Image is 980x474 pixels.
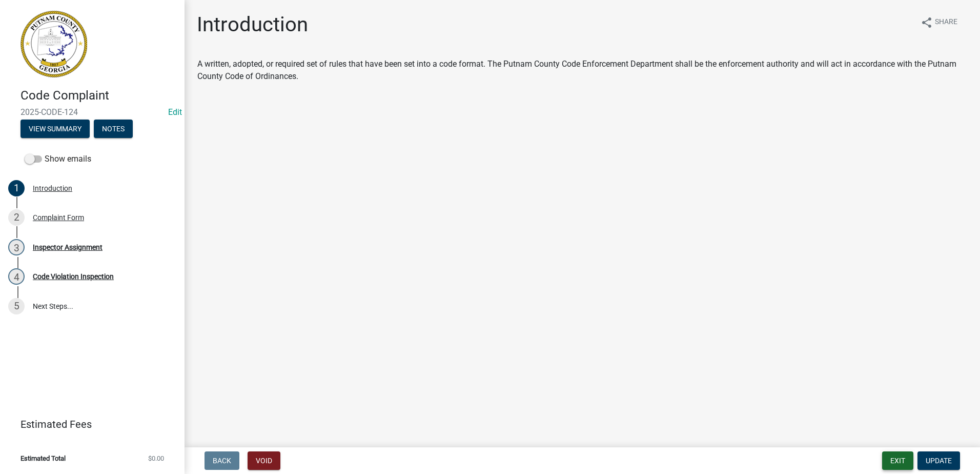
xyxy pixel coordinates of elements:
[168,107,182,117] a: Edit
[912,12,966,32] button: shareShare
[8,209,25,226] div: 2
[21,120,90,138] button: View Summary
[8,239,25,255] div: 3
[248,451,280,470] button: Void
[33,214,84,221] div: Complaint Form
[21,11,87,77] img: Putnam County, Georgia
[33,185,72,192] div: Introduction
[33,244,103,251] div: Inspector Assignment
[21,88,176,103] h4: Code Complaint
[168,107,182,117] wm-modal-confirm: Edit Application Number
[917,451,960,470] button: Update
[21,107,164,117] span: 2025-CODE-124
[8,414,168,434] a: Estimated Fees
[921,16,933,29] i: share
[21,455,66,462] span: Estimated Total
[25,153,91,165] label: Show emails
[205,451,239,470] button: Back
[94,120,133,138] button: Notes
[8,180,25,196] div: 1
[935,16,957,29] span: Share
[882,451,913,470] button: Exit
[148,455,164,462] span: $0.00
[21,125,90,133] wm-modal-confirm: Summary
[213,457,231,465] span: Back
[197,57,968,83] td: A written, adopted, or required set of rules that have been set into a code format. The Putnam Co...
[8,268,25,285] div: 4
[94,125,133,133] wm-modal-confirm: Notes
[197,12,308,37] h1: Introduction
[33,273,114,280] div: Code Violation Inspection
[926,457,952,465] span: Update
[8,298,25,314] div: 5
